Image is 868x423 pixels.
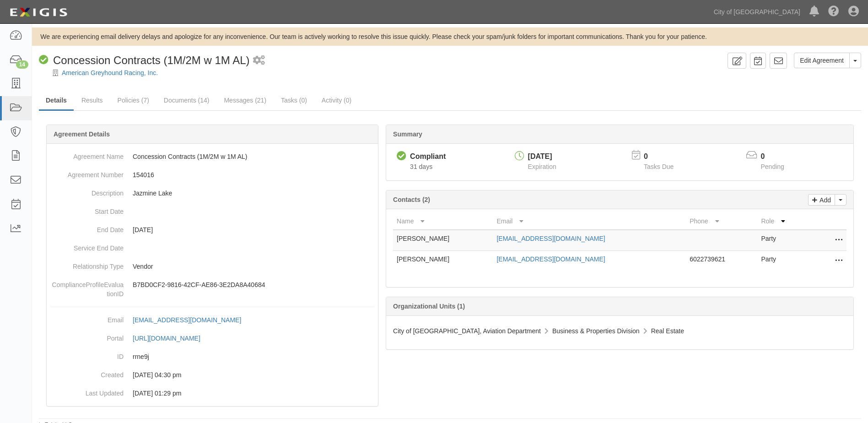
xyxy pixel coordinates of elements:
div: [DATE] [528,152,556,162]
b: Contacts (2) [393,196,430,203]
a: City of [GEOGRAPHIC_DATA] [709,3,805,21]
img: logo-5460c22ac91f19d4615b14bd174203de0afe785f0fc80cf4dbbc73dc1793850b.png [7,4,70,21]
span: Pending [761,163,784,170]
th: Role [757,213,810,230]
dt: ComplianceProfileEvaluationID [50,276,124,298]
span: City of [GEOGRAPHIC_DATA], Aviation Department [393,327,541,335]
td: 6022739621 [686,251,757,271]
a: Results [75,91,110,109]
td: Party [757,230,810,251]
a: Details [39,91,74,111]
dd: rrne9j [50,347,374,366]
dd: [DATE] [50,221,374,239]
a: [URL][DOMAIN_NAME] [133,335,210,342]
dt: Email [50,311,124,325]
b: Summary [393,130,422,138]
dt: Agreement Number [50,166,124,179]
dd: 154016 [50,166,374,184]
a: Policies (7) [111,91,156,109]
a: Activity (0) [315,91,358,109]
p: 0 [644,152,685,162]
dt: Description [50,184,124,198]
div: 14 [16,60,28,69]
th: Name [393,213,493,230]
a: Add [808,194,835,206]
td: [PERSON_NAME] [393,251,493,271]
span: Concession Contracts (1M/2M w 1M AL) [53,54,249,66]
p: Jazmine Lake [133,189,374,198]
span: Expiration [528,163,556,170]
div: We are experiencing email delivery delays and apologize for any inconvenience. Our team is active... [32,32,868,41]
dt: ID [50,347,124,361]
dd: Vendor [50,257,374,276]
dt: Service End Date [50,239,124,253]
div: Compliant [410,152,446,162]
b: Organizational Units (1) [393,303,465,310]
dt: Portal [50,329,124,343]
i: Compliant [39,55,49,65]
a: Edit Agreement [794,53,850,68]
dd: [DATE] 04:30 pm [50,366,374,384]
i: 1 scheduled workflow [253,56,265,65]
a: [EMAIL_ADDRESS][DOMAIN_NAME] [496,235,605,242]
span: Business & Properties Division [552,327,640,335]
dd: Concession Contracts (1M/2M w 1M AL) [50,147,374,166]
td: [PERSON_NAME] [393,230,493,251]
div: [EMAIL_ADDRESS][DOMAIN_NAME] [133,315,241,325]
dt: End Date [50,221,124,234]
i: Help Center - Complianz [828,6,839,17]
a: Tasks (0) [274,91,314,109]
a: [EMAIL_ADDRESS][DOMAIN_NAME] [496,255,605,263]
dd: [DATE] 01:29 pm [50,384,374,402]
a: [EMAIL_ADDRESS][DOMAIN_NAME] [133,316,251,324]
span: Since 07/28/2025 [410,163,432,170]
dt: Last Updated [50,384,124,398]
span: Tasks Due [644,163,674,170]
th: Email [493,213,686,230]
dt: Relationship Type [50,257,124,271]
th: Phone [686,213,757,230]
p: Add [817,195,831,205]
div: Concession Contracts (1M/2M w 1M AL) [39,53,249,68]
b: Agreement Details [54,130,110,138]
dt: Created [50,366,124,380]
dt: Start Date [50,202,124,216]
a: American Greyhound Racing, Inc. [62,69,158,76]
a: Messages (21) [217,91,273,109]
p: B7BD0CF2-9816-42CF-AE86-3E2DA8A40684 [133,280,374,289]
a: Documents (14) [157,91,216,109]
dt: Agreement Name [50,147,124,161]
p: 0 [761,152,796,162]
i: Compliant [397,152,406,161]
td: Party [757,251,810,271]
span: Real Estate [651,327,684,335]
